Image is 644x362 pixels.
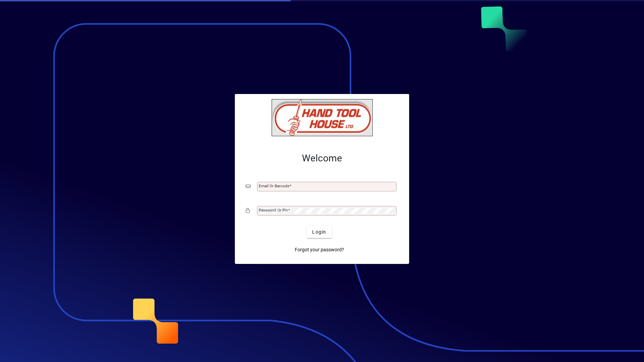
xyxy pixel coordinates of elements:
h2: Welcome [246,153,398,164]
button: Login [307,226,332,238]
span: Login [312,229,326,236]
mat-label: Password or Pin [259,208,288,213]
mat-label: Email or Barcode [259,184,289,188]
a: Forgot your password? [292,243,347,256]
span: Forgot your password? [295,246,344,253]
